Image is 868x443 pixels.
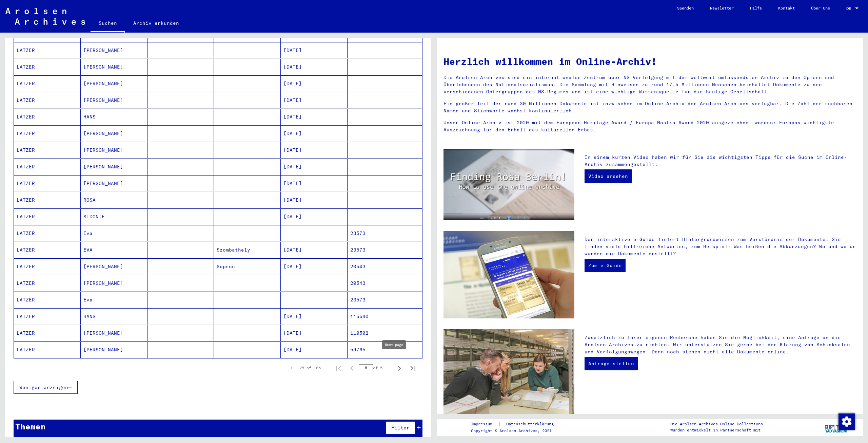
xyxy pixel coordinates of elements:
[585,334,856,355] p: Zusätzlich zu Ihrer eigenen Recherche haben Sie die Möglichkeit, eine Anfrage an die Arolsen Arch...
[443,74,856,95] p: Die Arolsen Archives sind ein internationales Zentrum über NS-Verfolgung mit dem weltweit umfasse...
[14,75,81,92] mat-cell: LATZER
[81,125,147,142] mat-cell: [PERSON_NAME]
[81,142,147,158] mat-cell: [PERSON_NAME]
[14,208,81,225] mat-cell: LATZER
[14,59,81,75] mat-cell: LATZER
[14,109,81,125] mat-cell: LATZER
[19,384,68,390] span: Weniger anzeigen
[846,6,854,11] span: DE
[14,292,81,308] mat-cell: LATZER
[81,42,147,58] mat-cell: [PERSON_NAME]
[391,425,410,431] span: Filter
[348,292,422,308] mat-cell: 23573
[14,258,81,275] mat-cell: LATZER
[348,308,422,325] mat-cell: 115540
[81,292,147,308] mat-cell: Eva
[393,361,406,375] button: Next page
[214,258,281,275] mat-cell: Sopron
[81,192,147,208] mat-cell: ROSA
[14,175,81,191] mat-cell: LATZER
[348,325,422,341] mat-cell: 110502
[348,242,422,258] mat-cell: 23573
[585,236,856,257] p: Der interaktive e-Guide liefert Hintergrundwissen zum Verständnis der Dokumente. Sie finden viele...
[332,361,345,375] button: First page
[81,159,147,175] mat-cell: [PERSON_NAME]
[14,325,81,341] mat-cell: LATZER
[14,125,81,142] mat-cell: LATZER
[670,427,763,433] p: wurden entwickelt in Partnerschaft mit
[81,175,147,191] mat-cell: [PERSON_NAME]
[281,192,348,208] mat-cell: [DATE]
[290,365,321,371] div: 1 – 25 of 105
[81,325,147,341] mat-cell: [PERSON_NAME]
[443,149,574,220] img: video.jpg
[824,419,849,436] img: yv_logo.png
[348,258,422,275] mat-cell: 20543
[14,381,78,394] button: Weniger anzeigen
[471,428,562,434] p: Copyright © Arolsen Archives, 2021
[443,119,856,133] p: Unser Online-Archiv ist 2020 mit dem European Heritage Award / Europa Nostra Award 2020 ausgezeic...
[281,342,348,358] mat-cell: [DATE]
[14,342,81,358] mat-cell: LATZER
[81,59,147,75] mat-cell: [PERSON_NAME]
[348,342,422,358] mat-cell: 59765
[585,154,856,168] p: In einem kurzen Video haben wir für Sie die wichtigsten Tipps für die Suche im Online-Archiv zusa...
[81,242,147,258] mat-cell: EVA
[281,42,348,58] mat-cell: [DATE]
[348,225,422,241] mat-cell: 23573
[281,175,348,191] mat-cell: [DATE]
[471,421,498,428] a: Impressum
[839,413,855,430] img: Zustimmung ändern
[386,421,415,434] button: Filter
[81,308,147,325] mat-cell: HANS
[81,342,147,358] mat-cell: [PERSON_NAME]
[585,259,626,272] a: Zum e-Guide
[443,231,574,319] img: eguide.jpg
[14,242,81,258] mat-cell: LATZER
[14,225,81,241] mat-cell: LATZER
[281,125,348,142] mat-cell: [DATE]
[281,142,348,158] mat-cell: [DATE]
[348,275,422,291] mat-cell: 20543
[14,275,81,291] mat-cell: LATZER
[359,365,393,371] div: of 5
[214,242,281,258] mat-cell: Szombathely
[443,100,856,114] p: Ein großer Teil der rund 30 Millionen Dokumente ist inzwischen im Online-Archiv der Arolsen Archi...
[91,15,125,33] a: Suchen
[443,54,856,69] h1: Herzlich willkommen im Online-Archiv!
[5,8,85,25] img: Arolsen_neg.svg
[670,421,763,427] p: Die Arolsen Archives Online-Collections
[585,169,632,183] a: Video ansehen
[81,92,147,108] mat-cell: [PERSON_NAME]
[281,75,348,92] mat-cell: [DATE]
[281,159,348,175] mat-cell: [DATE]
[281,92,348,108] mat-cell: [DATE]
[81,208,147,225] mat-cell: SIDONIE
[281,109,348,125] mat-cell: [DATE]
[14,42,81,58] mat-cell: LATZER
[14,142,81,158] mat-cell: LATZER
[345,361,359,375] button: Previous page
[15,420,46,432] div: Themen
[471,421,562,428] div: |
[406,361,420,375] button: Last page
[81,75,147,92] mat-cell: [PERSON_NAME]
[14,308,81,325] mat-cell: LATZER
[501,421,562,428] a: Datenschutzerklärung
[585,357,638,370] a: Anfrage stellen
[281,325,348,341] mat-cell: [DATE]
[281,308,348,325] mat-cell: [DATE]
[81,258,147,275] mat-cell: [PERSON_NAME]
[281,242,348,258] mat-cell: [DATE]
[14,159,81,175] mat-cell: LATZER
[14,92,81,108] mat-cell: LATZER
[81,225,147,241] mat-cell: Eva
[125,15,187,31] a: Archiv erkunden
[281,208,348,225] mat-cell: [DATE]
[81,109,147,125] mat-cell: HANS
[81,275,147,291] mat-cell: [PERSON_NAME]
[443,329,574,417] img: inquiries.jpg
[14,192,81,208] mat-cell: LATZER
[281,59,348,75] mat-cell: [DATE]
[281,258,348,275] mat-cell: [DATE]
